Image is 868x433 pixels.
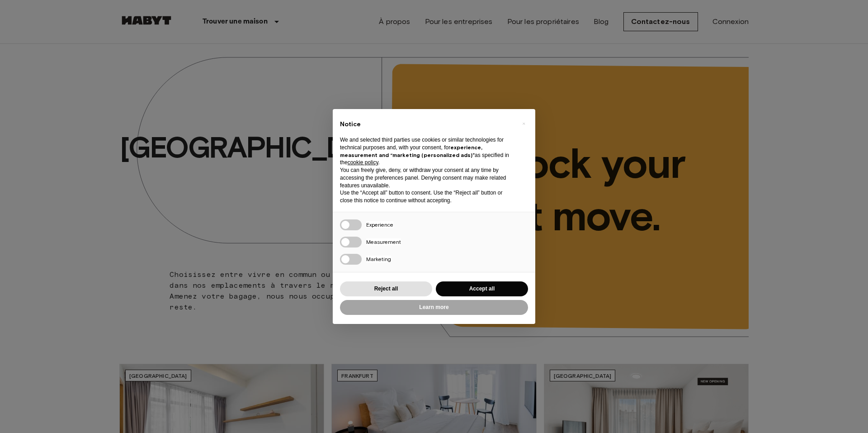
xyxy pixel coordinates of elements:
[340,167,514,189] p: You can freely give, deny, or withdraw your consent at any time by accessing the preferences pane...
[366,256,391,262] span: Marketing
[340,144,482,158] strong: experience, measurement and “marketing (personalized ads)”
[348,159,378,166] a: cookie policy
[436,281,528,296] button: Accept all
[340,120,514,129] h2: Notice
[340,281,432,296] button: Reject all
[366,221,393,228] span: Experience
[366,238,401,245] span: Measurement
[340,136,514,167] p: We and selected third parties use cookies or similar technologies for technical purposes and, wit...
[522,118,525,129] span: ×
[340,300,528,315] button: Learn more
[340,189,514,205] p: Use the “Accept all” button to consent. Use the “Reject all” button or close this notice to conti...
[516,116,531,131] button: Close this notice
